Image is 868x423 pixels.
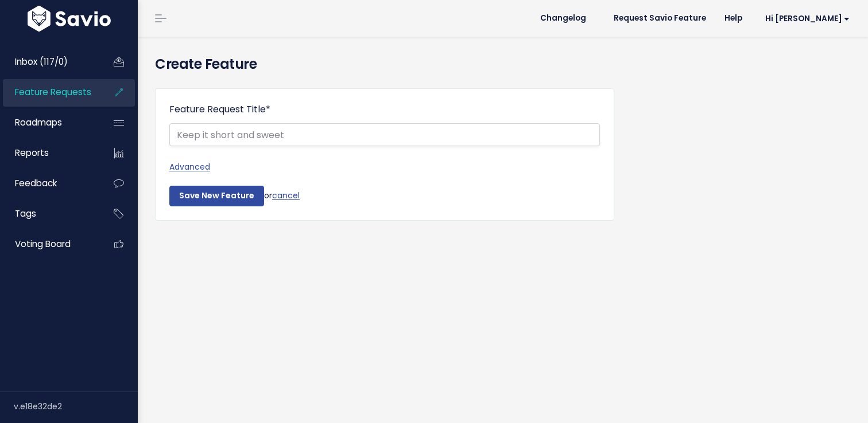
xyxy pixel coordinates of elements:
div: v.e18e32de2 [14,391,138,421]
input: Keep it short and sweet [169,123,600,146]
span: Feature Requests [15,86,91,98]
a: Request Savio Feature [604,10,715,27]
a: Inbox (117/0) [3,49,95,75]
span: Voting Board [15,238,71,250]
a: Reports [3,140,95,166]
input: Save New Feature [169,186,264,206]
h4: Create Feature [155,54,851,75]
span: Roadmaps [15,116,62,128]
span: Reports [15,147,49,159]
span: Changelog [540,14,586,22]
a: Hi [PERSON_NAME] [751,10,859,28]
span: Tags [15,207,36,220]
a: Feedback [3,170,95,197]
span: Feedback [15,177,57,189]
a: Voting Board [3,231,95,257]
a: Tags [3,201,95,227]
a: cancel [272,190,300,201]
span: Hi [PERSON_NAME] [765,14,850,23]
span: Inbox (117/0) [15,56,68,68]
a: Advanced [169,160,600,174]
a: Feature Requests [3,79,95,105]
label: Feature Request Title [169,103,270,116]
a: Help [715,10,751,27]
div: or [169,186,600,206]
a: Roadmaps [3,109,95,136]
img: logo-white.9d6f32f41409.svg [25,6,114,32]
